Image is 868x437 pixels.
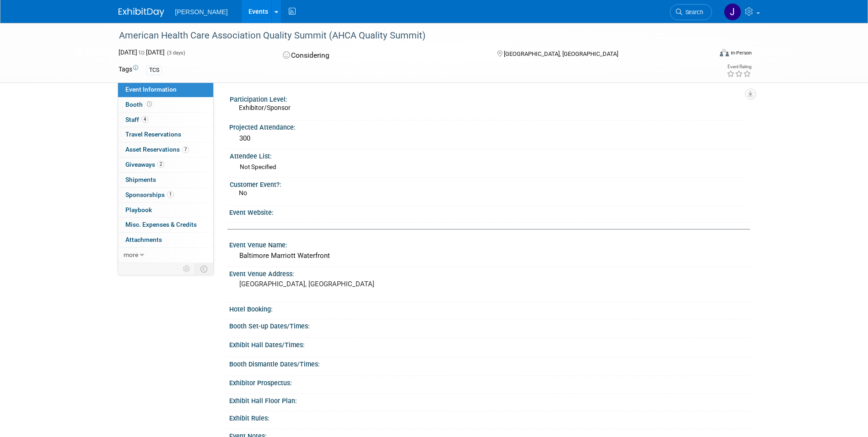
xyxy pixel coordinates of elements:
[167,191,174,198] span: 1
[118,98,213,112] a: Booth
[125,86,177,93] span: Event Information
[229,394,750,405] div: Exhibit Hall Floor Plan:
[236,131,743,146] div: 300
[230,178,746,189] div: Customer Event?:
[118,82,213,97] a: Event Information
[670,4,712,20] a: Search
[125,176,156,183] span: Shipments
[125,191,174,198] span: Sponsorships
[229,357,750,369] div: Booth Dismantle Dates/Times:
[240,163,743,171] div: Not Specified
[239,104,291,111] span: Exhibitor/Sponsor
[119,8,164,17] img: ExhibitDay
[116,27,698,44] div: American Health Care Association Quality Summit (AHCA Quality Summit)
[724,3,741,21] img: Jaime Butler
[229,267,750,279] div: Event Venue Address:
[182,146,189,153] span: 7
[229,120,750,132] div: Projected Attendance:
[118,158,213,172] a: Giveaways2
[166,50,185,56] span: (3 days)
[141,116,148,123] span: 4
[118,188,213,202] a: Sponsorships1
[229,376,750,388] div: Exhibitor Prospectus:
[229,238,750,250] div: Event Venue Name:
[720,49,729,56] img: Format-Inperson.png
[229,206,750,217] div: Event Website:
[119,65,138,75] td: Tags
[504,50,618,57] span: [GEOGRAPHIC_DATA], [GEOGRAPHIC_DATA]
[230,149,746,161] div: Attendee List:
[125,206,152,213] span: Playbook
[145,101,154,108] span: Booth not reserved yet
[118,233,213,247] a: Attachments
[194,263,213,275] td: Toggle Event Tabs
[229,302,750,314] div: Hotel Booking:
[229,411,750,423] div: Exhibit Rules:
[157,161,164,168] span: 2
[118,248,213,262] a: more
[179,263,195,275] td: Personalize Event Tab Strip
[118,113,213,127] a: Staff4
[175,8,228,16] span: [PERSON_NAME]
[682,9,703,16] span: Search
[118,218,213,232] a: Misc. Expenses & Credits
[125,101,154,108] span: Booth
[230,93,746,104] div: Participation Level:
[239,189,247,197] span: No
[125,146,189,153] span: Asset Reservations
[125,236,162,243] span: Attachments
[239,280,436,288] pre: [GEOGRAPHIC_DATA], [GEOGRAPHIC_DATA]
[118,127,213,142] a: Travel Reservations
[118,203,213,218] a: Playbook
[125,131,181,138] span: Travel Reservations
[229,338,750,350] div: Exhibit Hall Dates/Times:
[730,49,752,56] div: In-Person
[124,251,138,258] span: more
[229,319,750,331] div: Booth Set-up Dates/Times:
[118,142,213,157] a: Asset Reservations7
[658,48,752,61] div: Event Format
[146,66,162,75] div: TCS
[119,49,165,56] span: [DATE] [DATE]
[727,65,751,69] div: Event Rating
[280,48,482,64] div: Considering
[125,116,148,123] span: Staff
[236,249,743,263] div: Baltimore Marriott Waterfront
[125,221,197,228] span: Misc. Expenses & Credits
[118,173,213,187] a: Shipments
[125,161,164,168] span: Giveaways
[137,49,146,56] span: to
